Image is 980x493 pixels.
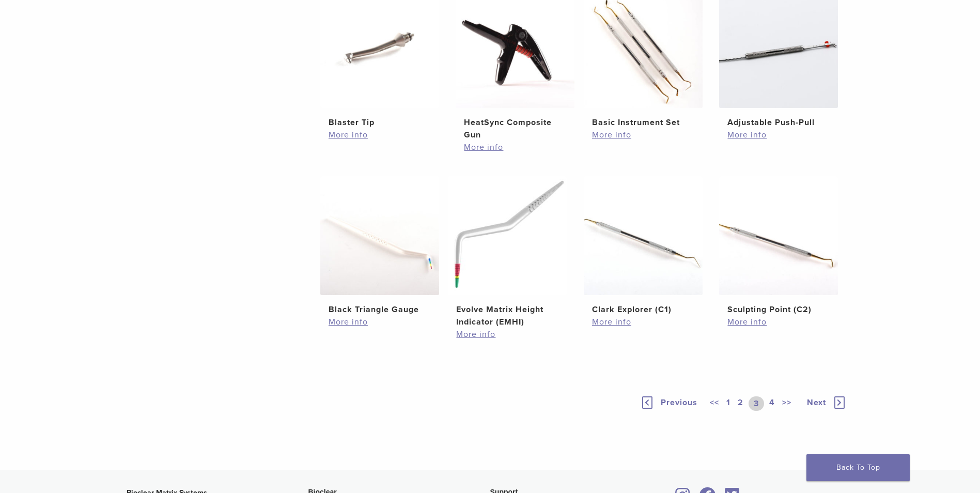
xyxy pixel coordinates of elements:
h2: Evolve Matrix Height Indicator (EMHI) [456,303,558,328]
a: More info [329,316,431,328]
h2: Clark Explorer (C1) [592,303,694,316]
h2: Sculpting Point (C2) [727,303,830,316]
a: << [708,396,721,411]
a: 3 [749,396,764,411]
img: Clark Explorer (C1) [584,176,703,295]
a: >> [780,396,794,411]
a: More info [592,129,694,141]
a: More info [592,316,694,328]
a: Sculpting Point (C2)Sculpting Point (C2) [719,176,839,316]
h2: HeatSync Composite Gun [464,116,566,141]
img: Evolve Matrix Height Indicator (EMHI) [448,176,567,295]
span: Previous [661,397,697,408]
a: More info [464,141,566,153]
h2: Basic Instrument Set [592,116,694,129]
a: More info [727,316,830,328]
a: 2 [736,396,745,411]
img: Black Triangle Gauge [320,176,439,295]
h2: Adjustable Push-Pull [727,116,830,129]
img: Sculpting Point (C2) [719,176,838,295]
span: Next [807,397,826,408]
h2: Black Triangle Gauge [329,303,431,316]
a: More info [456,328,558,341]
a: 1 [724,396,733,411]
h2: Blaster Tip [329,116,431,129]
a: More info [329,129,431,141]
a: 4 [767,396,777,411]
a: Evolve Matrix Height Indicator (EMHI)Evolve Matrix Height Indicator (EMHI) [447,176,568,328]
a: Back To Top [806,454,910,481]
a: Clark Explorer (C1)Clark Explorer (C1) [583,176,704,316]
a: More info [727,129,830,141]
a: Black Triangle GaugeBlack Triangle Gauge [320,176,440,316]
